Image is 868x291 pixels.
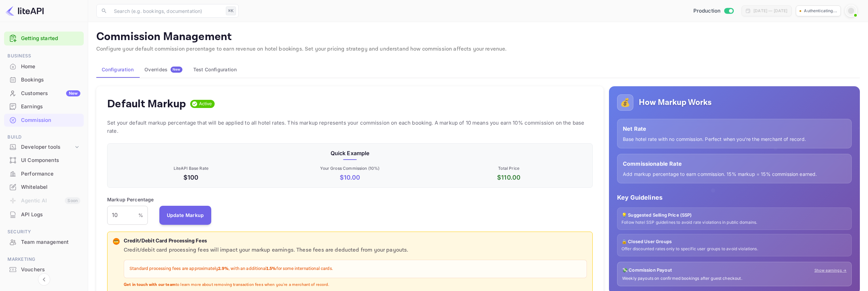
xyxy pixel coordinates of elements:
[272,173,428,182] p: $ 10.00
[38,273,50,286] button: Collapse navigation
[5,5,44,16] img: LiteAPI logo
[196,101,215,107] span: Active
[4,167,84,180] a: Performance
[4,167,84,181] div: Performance
[4,73,84,86] a: Bookings
[138,212,143,219] p: %
[753,8,787,14] div: [DATE] — [DATE]
[4,114,84,126] a: Commission
[4,73,84,87] div: Bookings
[622,246,847,252] p: Offer discounted rates only to specific user groups to avoid violations.
[144,67,182,73] div: Overrides
[21,103,80,111] div: Earnings
[96,30,860,44] p: Commission Management
[124,237,587,245] p: Credit/Debit Card Processing Fees
[431,165,587,171] p: Total Price
[4,87,84,99] a: CustomersNew
[804,8,837,14] p: Authenticating...
[21,76,80,84] div: Bookings
[113,165,269,171] p: LiteAPI Base Rate
[622,267,672,274] p: 💸 Commission Payout
[159,206,212,225] button: Update Markup
[4,236,84,248] a: Team management
[114,238,119,244] p: 💳
[623,160,846,168] p: Commissionable Rate
[107,97,186,111] h4: Default Markup
[4,100,84,113] a: Earnings
[113,173,269,182] p: $100
[623,135,846,143] p: Base hotel rate with no commission. Perfect when you're the merchant of record.
[21,266,80,274] div: Vouchers
[4,228,84,236] span: Security
[171,67,182,72] span: New
[226,6,236,15] div: ⌘K
[4,263,84,276] div: Vouchers
[4,208,84,221] a: API Logs
[113,149,587,157] p: Quick Example
[124,282,587,288] p: to learn more about removing transaction fees when you're a merchant of record.
[21,90,80,97] div: Customers
[4,133,84,141] span: Build
[4,87,84,100] div: CustomersNew
[4,154,84,167] div: UI Components
[21,143,74,151] div: Developer tools
[639,97,712,108] h5: How Markup Works
[107,119,593,135] p: Set your default markup percentage that will be applied to all hotel rates. This markup represent...
[4,256,84,263] span: Marketing
[272,165,428,171] p: Your Gross Commission ( 10 %)
[4,100,84,113] div: Earnings
[66,90,80,96] div: New
[622,238,847,245] p: 🔒 Closed User Groups
[21,116,80,124] div: Commission
[218,266,229,272] strong: 2.9%
[124,282,176,287] strong: Get in touch with our team
[21,63,80,71] div: Home
[21,170,80,178] div: Performance
[622,212,847,219] p: 💡 Suggested Selling Price (SSP)
[4,141,84,153] div: Developer tools
[4,52,84,60] span: Business
[124,246,587,254] p: Credit/debit card processing fees will impact your markup earnings. These fees are deducted from ...
[4,181,84,193] a: Whitelabel
[431,173,587,182] p: $ 110.00
[691,7,736,15] div: Switch to Sandbox mode
[622,276,847,281] p: Weekly payouts on confirmed bookings after guest checkout.
[4,60,84,73] a: Home
[267,266,276,272] strong: 1.5%
[623,170,846,178] p: Add markup percentage to earn commission. 15% markup = 15% commission earned.
[107,196,154,203] p: Markup Percentage
[21,157,80,164] div: UI Components
[96,61,139,78] button: Configuration
[4,263,84,276] a: Vouchers
[693,7,721,15] span: Production
[620,96,630,109] p: 💰
[107,206,138,225] input: 0
[96,45,860,53] p: Configure your default commission percentage to earn revenue on hotel bookings. Set your pricing ...
[622,220,847,225] p: Follow hotel SSP guidelines to avoid rate violations in public domains.
[21,211,80,219] div: API Logs
[4,181,84,194] div: Whitelabel
[21,238,80,246] div: Team management
[188,61,242,78] button: Test Configuration
[21,183,80,191] div: Whitelabel
[4,60,84,73] div: Home
[21,35,80,42] a: Getting started
[4,208,84,221] div: API Logs
[4,154,84,166] a: UI Components
[623,125,846,133] p: Net Rate
[4,114,84,127] div: Commission
[814,268,847,273] a: Show earnings →
[4,32,84,46] div: Getting started
[130,266,581,272] p: Standard processing fees are approximately , with an additional for some international cards.
[110,4,223,18] input: Search (e.g. bookings, documentation)
[4,236,84,249] div: Team management
[617,193,852,202] p: Key Guidelines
